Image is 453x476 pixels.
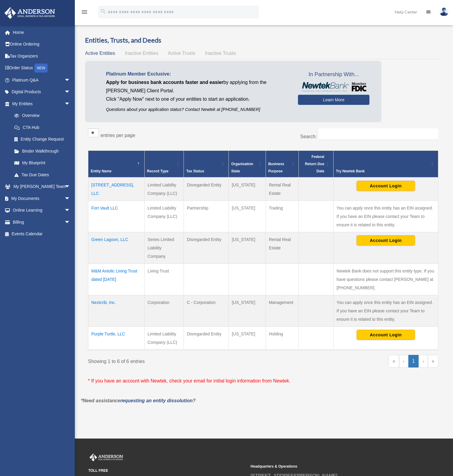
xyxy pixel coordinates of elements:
a: Online Learningarrow_drop_down [4,204,79,216]
a: Previous [399,355,408,367]
a: My [PERSON_NAME] Teamarrow_drop_down [4,181,79,193]
a: First [389,355,399,367]
a: Events Calendar [4,228,79,240]
span: arrow_drop_down [64,181,76,193]
div: NEW [34,64,48,73]
span: Business Purpose [268,162,284,173]
td: Nextcrib, Inc. [88,295,145,326]
a: My Blueprint [8,157,76,169]
td: Rental Real Estate [266,177,299,201]
p: Platinum Member Exclusive: [106,70,289,78]
span: Inactive Trusts [205,51,236,56]
a: Platinum Q&Aarrow_drop_down [4,74,79,86]
span: Federal Return Due Date [305,155,324,173]
p: by applying from the [PERSON_NAME] Client Portal. [106,78,289,95]
td: Limited Liability Company (LLC) [144,201,184,232]
span: Inactive Entities [125,51,158,56]
span: arrow_drop_down [64,216,76,228]
a: My Entitiesarrow_drop_down [4,98,76,110]
p: * If you have an account with Newtek, check your email for initial login information from Newtek. [88,377,438,385]
td: [US_STATE] [229,295,266,326]
td: [STREET_ADDRESS], LLC [88,177,145,201]
td: [US_STATE] [229,232,266,263]
td: [US_STATE] [229,201,266,232]
td: C - Corporation [184,295,229,326]
a: Order StatusNEW [4,62,79,74]
button: Account Login [357,235,415,245]
a: Last [428,355,438,367]
a: Online Ordering [4,38,79,50]
a: Home [4,26,79,38]
span: Active Entities [85,51,115,56]
span: Apply for business bank accounts faster and easier [106,80,223,85]
td: [US_STATE] [229,326,266,350]
label: entries per page [101,133,135,138]
span: Organization State [231,162,253,173]
td: Fort Vault LLC [88,201,145,232]
span: Entity Name [91,169,111,173]
th: Federal Return Due Date: Activate to sort [299,150,334,177]
td: Rental Real Estate [266,232,299,263]
p: Questions about your application status? Contact Newtek at [PHONE_NUMBER] [106,106,289,113]
label: Search: [300,134,317,139]
td: Trading [266,201,299,232]
td: Disregarded Entity [184,326,229,350]
th: Business Purpose: Activate to sort [266,150,299,177]
th: Try Newtek Bank : Activate to sort [334,150,438,177]
a: Account Login [357,237,415,242]
a: 1 [408,355,419,367]
td: Purple Turtle, LLC [88,326,145,350]
td: Partnership [184,201,229,232]
a: Tax Organizers [4,50,79,62]
img: User Pic [440,7,449,16]
span: arrow_drop_down [64,204,76,217]
td: Newtek Bank does not support this entity type. If you have questions please contact [PERSON_NAME]... [334,263,438,295]
img: NewtekBankLogoSM.png [301,82,366,92]
a: Binder Walkthrough [8,145,76,157]
a: requesting an entity dissolution [120,398,193,403]
button: Account Login [357,181,415,191]
td: Limited Liability Company (LLC) [144,177,184,201]
img: Anderson Advisors Platinum Portal [88,454,124,461]
a: menu [81,10,88,16]
a: Overview [8,110,73,122]
i: search [100,8,107,15]
td: Living Trust [144,263,184,295]
i: menu [81,8,88,16]
p: Click "Apply Now" next to one of your entities to start an application. [106,95,289,103]
th: Organization State: Activate to sort [229,150,266,177]
td: Holding [266,326,299,350]
td: M&M Antolic Living Trust dated [DATE] [88,263,145,295]
a: CTA Hub [8,121,76,133]
span: arrow_drop_down [64,74,76,86]
div: Showing 1 to 6 of 6 entries [88,355,259,366]
span: In Partnership With... [298,70,369,79]
a: Next [419,355,428,367]
span: Record Type [147,169,169,173]
td: Corporation [144,295,184,326]
small: Headquarters & Operations [251,463,409,470]
td: Disregarded Entity [184,232,229,263]
span: Tax Status [186,169,204,173]
td: Series Limited Liability Company [144,232,184,263]
a: Tax Due Dates [8,169,76,181]
td: Limited Liability Company (LLC) [144,326,184,350]
th: Entity Name: Activate to invert sorting [88,150,145,177]
span: arrow_drop_down [64,192,76,205]
h3: Entities, Trusts, and Deeds [85,36,441,45]
td: You can apply once this entity has an EIN assigned. If you have an EIN please contact your Team t... [334,295,438,326]
a: Learn More [298,95,369,105]
td: Disregarded Entity [184,177,229,201]
td: Management [266,295,299,326]
span: Active Trusts [168,51,196,56]
td: [US_STATE] [229,177,266,201]
div: Try Newtek Bank [336,168,429,175]
button: Account Login [357,330,415,340]
a: Digital Productsarrow_drop_down [4,86,79,98]
em: *Need assistance ? [81,398,196,403]
a: Billingarrow_drop_down [4,216,79,228]
td: You can apply once this entity has an EIN assigned. If you have an EIN please contact your Team t... [334,201,438,232]
a: Account Login [357,332,415,337]
span: arrow_drop_down [64,98,76,110]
